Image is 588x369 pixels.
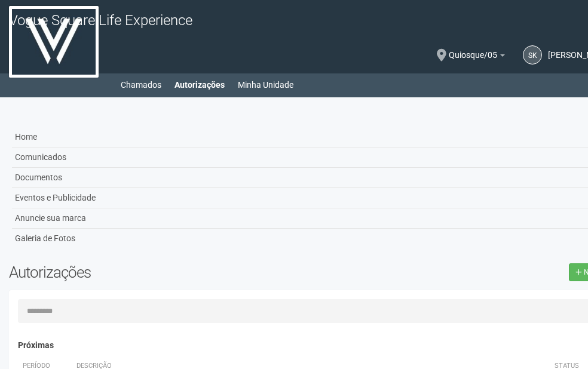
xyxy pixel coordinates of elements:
h2: Autorizações [9,263,320,281]
span: Quiosque/05 [449,39,497,60]
img: logo.jpg [9,6,99,78]
a: Quiosque/05 [449,52,505,61]
a: Minha Unidade [238,76,293,93]
a: SK [523,45,542,64]
a: Chamados [121,76,161,93]
span: Vogue Square Life Experience [9,12,192,29]
a: Autorizações [174,76,225,93]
